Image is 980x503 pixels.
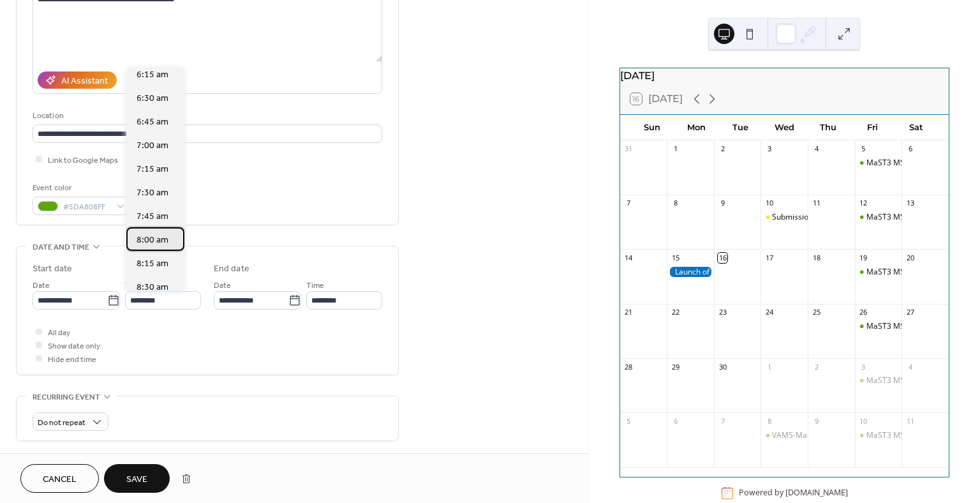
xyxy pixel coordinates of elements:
div: MaST3 MS Workshop Series - Modern MS for Biological and Environmental Research [855,158,902,169]
div: AI Assistant [61,75,108,88]
div: 31 [624,144,634,154]
div: 12 [859,199,868,208]
span: Link to Google Maps [48,154,118,167]
div: VAMS-MaST3 workshop on PPI analysis [772,430,911,441]
div: 9 [718,199,727,208]
div: MaST3 MS Workshop Series - Modern MS for Biological and Environmental Research [855,321,902,332]
div: 2 [718,144,727,154]
div: 19 [859,253,868,262]
div: 29 [671,362,680,372]
span: Date [214,279,231,292]
div: 14 [624,253,634,262]
div: 1 [671,144,680,154]
div: Fri [850,115,895,140]
div: Tue [718,115,762,140]
span: 6:45 am [137,115,168,128]
div: VAMS-MaST3 workshop on PPI analysis [761,430,808,441]
div: 9 [812,416,821,426]
div: 3 [859,362,868,372]
div: 11 [812,199,821,208]
div: 2 [812,362,821,372]
div: 7 [718,416,727,426]
div: MaST3 MS Workshop Series - Modern MS for Biological and Environmental Research [855,375,902,386]
div: End date [214,262,249,276]
span: Date and time [33,241,89,254]
a: [DOMAIN_NAME] [785,488,848,499]
div: MaST3 MS Workshop Series - Modern MS for Biological and Environmental Research [855,430,902,441]
div: 6 [671,416,680,426]
span: Date [33,279,50,292]
div: 10 [764,199,774,208]
div: 3 [764,144,774,154]
div: Sun [630,115,674,140]
div: 20 [905,253,915,262]
div: Sat [895,115,939,140]
span: 6:15 am [137,68,168,81]
span: 7:45 am [137,209,168,223]
div: Wed [762,115,806,140]
span: 7:30 am [137,186,168,199]
div: MaST3 MS Workshop Series - Modern MS for Biological and Environmental Research [855,267,902,278]
div: Start date [33,262,72,276]
div: Thu [806,115,850,140]
button: Save [104,464,170,493]
span: 8:00 am [137,233,168,246]
span: Time [306,279,324,292]
div: 5 [859,144,868,154]
div: 8 [671,199,680,208]
span: 6:30 am [137,91,168,105]
div: 26 [859,308,868,317]
div: Mon [674,115,718,140]
span: Show date only [48,340,100,353]
span: 7:15 am [137,162,168,176]
div: 22 [671,308,680,317]
span: Time [125,279,143,292]
span: 8:30 am [137,280,168,294]
div: 23 [718,308,727,317]
div: 10 [859,416,868,426]
div: 27 [905,308,915,317]
div: 28 [624,362,634,372]
div: MaST3 MS Workshop Series - Modern MS for Biological and Environmental Research [855,212,902,223]
div: 4 [905,362,915,372]
div: 4 [812,144,821,154]
span: Save [126,473,147,486]
div: 17 [764,253,774,262]
div: 6 [905,144,915,154]
div: Submission deadline of the MaST3 Accelerated Phase 2 application [761,212,808,223]
span: Cancel [43,473,77,486]
button: AI Assistant [38,71,117,89]
span: Recurring event [33,391,100,404]
div: Launch of Mast3 Website [667,267,714,278]
span: 7:00 am [137,139,168,152]
span: #5DA808FF [63,200,110,214]
div: 1 [764,362,774,372]
div: 15 [671,253,680,262]
div: 18 [812,253,821,262]
div: 13 [905,199,915,208]
div: 11 [905,416,915,426]
span: Hide end time [48,353,96,366]
div: 7 [624,199,634,208]
div: Event color [33,181,128,195]
span: Do not repeat [38,416,85,430]
div: 16 [718,253,727,262]
div: [DATE] [620,68,949,84]
button: Cancel [20,464,99,493]
div: Location [33,109,380,123]
div: Powered by [739,488,848,499]
span: 8:15 am [137,257,168,270]
div: 5 [624,416,634,426]
div: 21 [624,308,634,317]
div: 25 [812,308,821,317]
div: 8 [764,416,774,426]
div: 24 [764,308,774,317]
span: All day [48,326,70,340]
div: 30 [718,362,727,372]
